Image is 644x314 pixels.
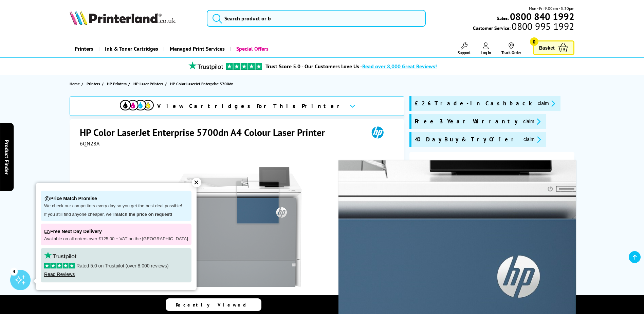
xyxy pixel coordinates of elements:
[536,100,557,107] button: promo-description
[107,80,127,87] span: HP Printers
[163,40,230,57] a: Managed Print Services
[501,186,566,205] span: Automatic Double Sided Printing
[171,160,305,294] img: HP Color LaserJet Enterprise 5700dn
[425,210,480,216] span: USB & Network
[44,263,75,268] img: stars-5.svg
[501,42,521,55] a: Track Order
[415,100,532,107] span: £26 Trade-in Cashback
[70,40,98,57] a: Printers
[521,118,542,125] button: promo-description
[44,272,75,277] a: Read Reviews
[481,50,491,55] span: Log In
[70,10,198,27] a: Printerland Logo
[501,169,566,181] span: Up to 1,200 x 1,200 dpi Print
[530,37,538,46] span: 0
[497,15,509,21] span: Sales:
[133,80,165,87] a: HP Laser Printers
[539,43,555,52] span: Basket
[44,203,188,209] p: We check our competitors every day so you get the best deal possible!
[120,100,154,110] img: View Cartridges
[416,275,568,294] a: Add to Basket
[44,194,188,203] p: Price Match Promise
[3,140,10,175] span: Product Finder
[207,10,426,27] input: Search product or b
[230,40,274,57] a: Special Offers
[87,80,102,87] a: Printers
[80,140,99,147] span: 6QN28A
[415,118,518,125] span: Free 3 Year Warranty
[372,302,455,308] span: Compare Products
[425,186,490,198] span: Up to 43ppm Colour Print
[157,102,344,110] span: View Cartridges For This Printer
[521,136,543,143] button: promo-description
[510,10,574,23] b: 0800 840 1992
[133,80,163,87] span: HP Laser Printers
[537,237,568,242] a: View more details
[499,248,532,261] span: £718.90
[176,302,253,308] span: Recently Viewed
[192,178,201,187] div: ✕
[455,261,484,268] span: ex VAT @ 20%
[481,42,491,55] a: Log In
[44,263,188,269] p: Rated 5.0 on Trustpilot (over 8,000 reviews)
[107,80,128,87] a: HP Printers
[452,248,484,261] span: £599.08
[415,136,518,143] span: 40 Day Buy & Try Offer
[70,80,81,87] a: Home
[226,63,262,70] img: trustpilot rating
[416,159,568,169] div: Why buy me?
[44,227,188,236] p: Free Next Day Delivery
[44,212,188,217] p: If you still find anyone cheaper, we'll
[361,298,457,311] a: Compare Products
[170,80,235,87] a: HP Color LaserJet Enterprise 5700dn
[362,126,393,139] img: HP
[166,298,261,311] a: Recently Viewed
[458,50,471,55] span: Support
[80,126,332,139] h1: HP Color LaserJet Enterprise 5700dn A4 Colour Laser Printer
[501,210,566,228] span: As Fast as 6.9 Seconds First page
[87,80,100,87] span: Printers
[70,80,80,87] span: Home
[98,40,163,57] a: Ink & Toner Cartridges
[170,80,234,87] span: HP Color LaserJet Enterprise 5700dn
[70,10,176,25] img: Printerland Logo
[533,40,574,55] a: Basket 0
[265,63,437,70] a: Trust Score 5.0 - Our Customers Love Us -Read over 8,000 Great Reviews!
[425,169,490,181] span: Up to 43ppm Mono Print
[114,212,172,217] strong: match the price on request!
[44,236,188,242] p: Available on all orders over £125.00 + VAT on the [GEOGRAPHIC_DATA]
[509,261,523,268] span: inc VAT
[529,5,574,12] span: Mon - Fri 9:00am - 5:30pm
[44,251,76,259] img: trustpilot rating
[511,23,574,30] span: 0800 995 1992
[509,13,574,20] a: 0800 840 1992
[362,63,437,70] span: Read over 8,000 Great Reviews!
[473,23,574,31] span: Customer Service:
[458,42,471,55] a: Support
[10,267,18,275] div: 4
[185,62,226,70] img: trustpilot rating
[105,40,158,57] span: Ink & Toner Cartridges
[171,160,305,294] a: HP Color LaserJet Enterprise 5700dnHP Color LaserJet Enterprise 5700dn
